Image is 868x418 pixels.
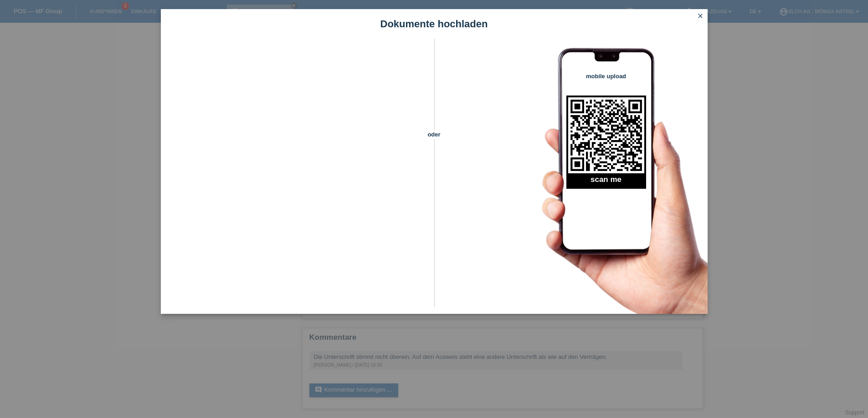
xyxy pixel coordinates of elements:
[566,175,646,189] h2: scan me
[694,11,706,22] a: close
[566,73,646,80] h4: mobile upload
[175,61,418,289] iframe: Upload
[697,12,704,20] i: close
[418,130,450,139] span: oder
[161,18,708,30] h1: Dokumente hochladen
